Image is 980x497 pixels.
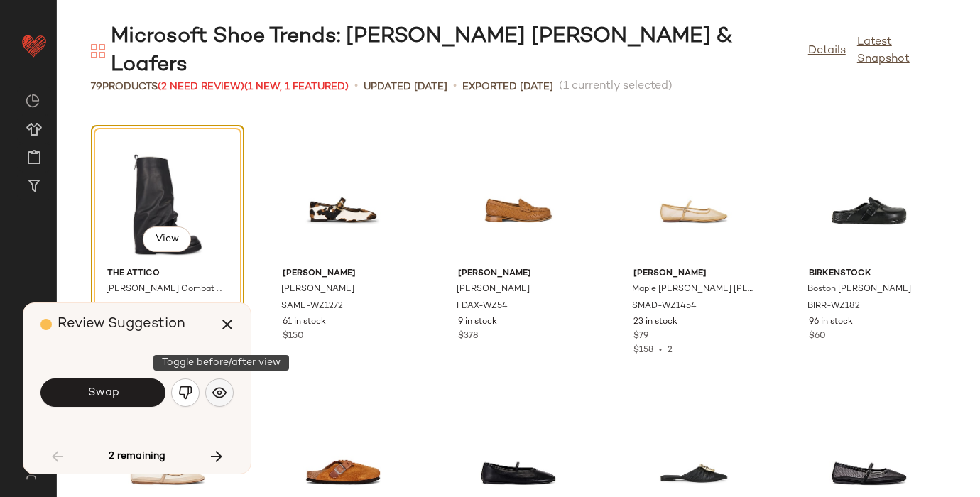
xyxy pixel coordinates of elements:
[109,450,165,463] span: 2 remaining
[857,34,946,68] a: Latest Snapshot
[364,80,447,94] p: updated [DATE]
[809,330,826,343] span: $60
[26,94,40,108] img: svg%3e
[632,300,697,313] span: SMAD-WZ1454
[458,268,579,280] span: [PERSON_NAME]
[457,300,508,313] span: FDAX-WZ54
[808,43,846,60] a: Details
[158,82,244,92] span: (2 Need Review)
[271,130,415,262] img: SAME-WZ1272_V1.jpg
[91,44,105,58] img: svg%3e
[633,346,653,355] span: $158
[17,469,45,480] img: svg%3e
[458,316,497,329] span: 9 in stock
[797,130,941,262] img: BIRR-WZ182_V1.jpg
[668,346,673,355] span: 2
[20,31,48,60] img: heart_red.DM2ytmEG.svg
[633,316,677,329] span: 23 in stock
[809,268,930,280] span: BIRKENSTOCK
[283,316,326,329] span: 61 in stock
[244,82,349,92] span: (1 New, 1 Featured)
[653,346,668,355] span: •
[106,283,227,296] span: [PERSON_NAME] Combat Boot
[155,234,179,245] span: View
[633,330,648,343] span: $79
[96,130,239,262] img: ATTF-WZ110_V1.jpg
[447,130,590,262] img: FDAX-WZ54_V1.jpg
[283,330,304,343] span: $150
[143,226,191,252] button: View
[281,283,354,296] span: [PERSON_NAME]
[457,283,530,296] span: [PERSON_NAME]
[559,78,673,95] span: (1 currently selected)
[807,300,860,313] span: BIRR-WZ182
[281,300,343,313] span: SAME-WZ1272
[458,330,478,343] span: $378
[91,82,102,92] span: 79
[354,78,358,95] span: •
[462,80,553,94] p: Exported [DATE]
[91,23,808,80] div: Microsoft Shoe Trends: [PERSON_NAME] [PERSON_NAME] & Loafers
[633,268,754,280] span: [PERSON_NAME]
[58,317,185,332] span: Review Suggestion
[283,268,403,280] span: [PERSON_NAME]
[40,378,165,407] button: Swap
[809,316,853,329] span: 96 in stock
[178,386,192,400] img: svg%3e
[807,283,911,296] span: Boston [PERSON_NAME]
[106,300,161,313] span: ATTF-WZ110
[453,78,457,95] span: •
[212,386,227,400] img: svg%3e
[622,130,766,262] img: SMAD-WZ1454_V1.jpg
[91,80,349,94] div: Products
[632,283,753,296] span: Maple [PERSON_NAME] [PERSON_NAME] Flat
[87,386,119,400] span: Swap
